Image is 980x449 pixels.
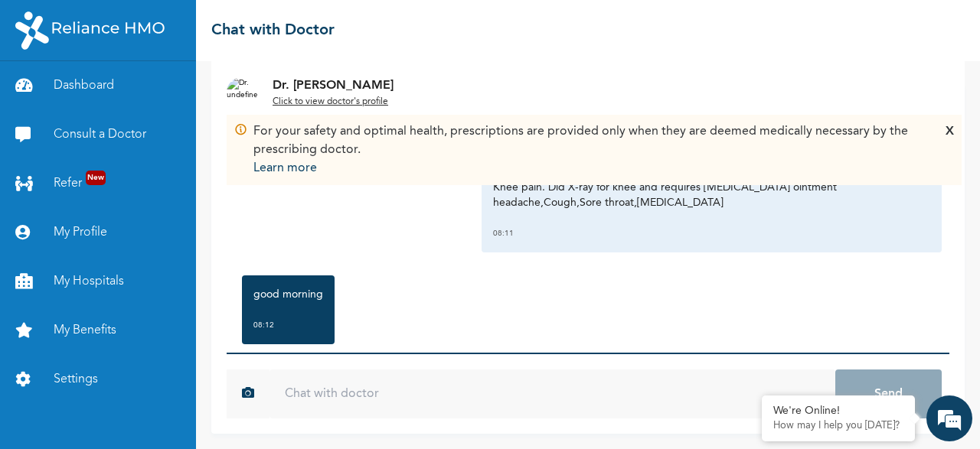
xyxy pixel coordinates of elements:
p: good morning [253,287,323,302]
p: How may I help you today? [773,420,903,432]
p: Knee pain. Did X-ray for knee and requires [MEDICAL_DATA] ointment headache,Cough,Sore throat,[ME... [493,180,930,210]
img: d_794563401_company_1708531726252_794563401 [28,76,62,115]
span: We're online! [89,143,211,298]
span: Conversation [8,399,150,409]
div: 08:11 [493,226,930,241]
div: X [946,122,954,177]
input: Chat with doctor [269,369,835,418]
textarea: Type your message and hit 'Enter' [8,318,292,372]
button: Send [835,369,942,418]
img: RelianceHMO's Logo [15,11,165,50]
h2: Chat with Doctor [211,19,335,42]
u: Click to view doctor's profile [273,97,388,106]
div: We're Online! [773,405,903,418]
div: Chat with us now [80,86,257,106]
span: New [86,171,106,185]
p: Learn more [253,159,923,177]
img: Dr. undefined` [227,77,257,108]
div: Minimize live chat window [251,8,288,44]
div: FAQs [150,372,292,419]
img: Info [234,122,247,136]
div: 08:12 [253,317,323,333]
p: Dr. [PERSON_NAME] [273,76,394,95]
div: For your safety and optimal health, prescriptions are provided only when they are deemed medicall... [253,122,923,177]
